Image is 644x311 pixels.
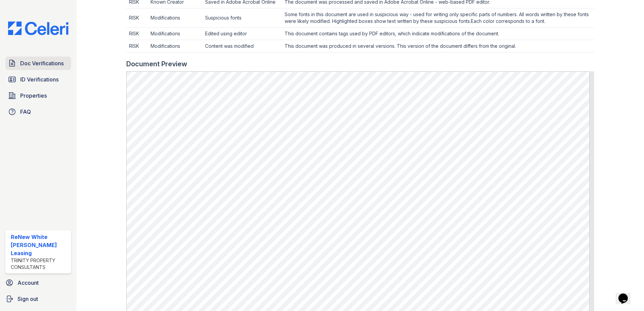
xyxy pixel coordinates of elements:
[282,40,594,53] td: This document was produced in several versions. This version of the document differs from the ori...
[20,108,31,116] span: FAQ
[11,257,68,271] div: Trinity Property Consultants
[3,292,74,306] a: Sign out
[202,40,282,53] td: Content was modified
[11,233,68,257] div: ReNew White [PERSON_NAME] Leasing
[20,59,64,67] span: Doc Verifications
[20,92,47,100] span: Properties
[616,284,637,304] iframe: chat widget
[126,28,148,40] td: RISK
[3,276,74,289] a: Account
[20,75,59,83] span: ID Verifications
[282,28,594,40] td: This document contains tags used by PDF editors, which indicate modifications of the document.
[5,89,71,102] a: Properties
[282,8,594,28] td: Some fonts in this document are used in suspicious way - used for writing only specific parts of ...
[126,40,148,53] td: RISK
[5,57,71,70] a: Doc Verifications
[5,105,71,118] a: FAQ
[126,8,148,28] td: RISK
[202,28,282,40] td: Edited using editor
[3,22,74,35] img: CE_Logo_Blue-a8612792a0a2168367f1c8372b55b34899dd931a85d93a1a3d3e32e68fde9ad4.png
[202,8,282,28] td: Suspicious fonts
[18,279,39,287] span: Account
[148,8,202,28] td: Modifications
[126,59,187,69] div: Document Preview
[148,28,202,40] td: Modifications
[5,73,71,86] a: ID Verifications
[148,40,202,53] td: Modifications
[18,295,38,303] span: Sign out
